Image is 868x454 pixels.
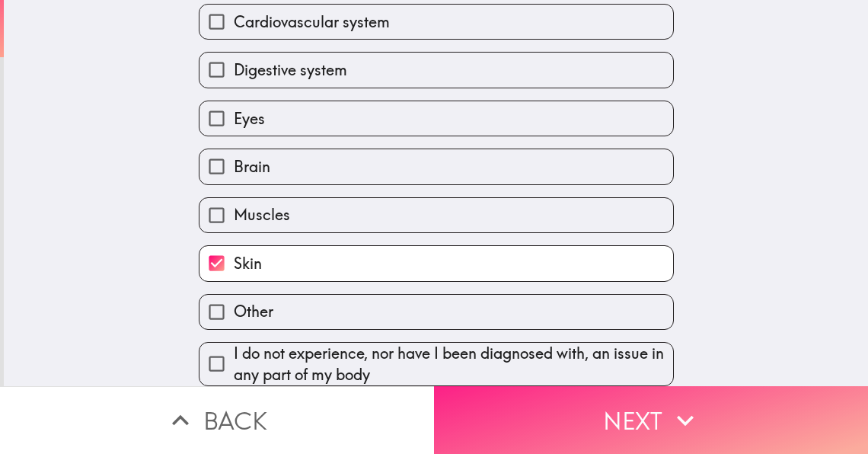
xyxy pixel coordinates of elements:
[199,5,673,39] button: Cardiovascular system
[234,59,347,81] span: Digestive system
[234,11,390,33] span: Cardiovascular system
[199,295,673,329] button: Other
[234,156,270,177] span: Brain
[199,246,673,280] button: Skin
[199,53,673,87] button: Digestive system
[199,198,673,232] button: Muscles
[199,343,673,385] button: I do not experience, nor have I been diagnosed with, an issue in any part of my body
[234,253,262,274] span: Skin
[234,343,673,385] span: I do not experience, nor have I been diagnosed with, an issue in any part of my body
[434,386,868,454] button: Next
[199,149,673,184] button: Brain
[234,108,265,129] span: Eyes
[199,101,673,136] button: Eyes
[234,204,290,225] span: Muscles
[234,301,273,322] span: Other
